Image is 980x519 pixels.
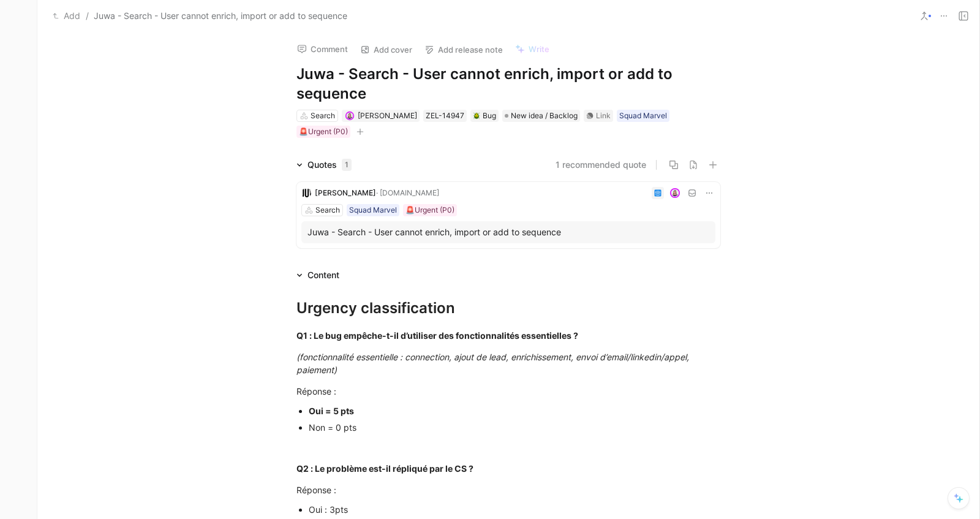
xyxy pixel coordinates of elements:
[292,268,344,282] div: Content
[86,9,89,23] span: /
[296,64,720,104] h1: Juwa - Search - User cannot enrich, import or add to sequence
[315,188,376,197] span: [PERSON_NAME]
[299,126,348,138] div: 🚨Urgent (P0)
[376,188,439,197] span: · [DOMAIN_NAME]
[307,157,352,172] div: Quotes
[556,157,646,172] button: 1 recommended quote
[502,110,580,122] div: New idea / Backlog
[94,9,347,23] span: Juwa - Search - User cannot enrich, import or add to sequence
[473,112,480,119] img: 🪲
[419,41,508,58] button: Add release note
[307,225,709,240] div: Juwa - Search - User cannot enrich, import or add to sequence
[292,157,356,172] div: Quotes1
[296,352,692,375] em: (fonctionnalité essentielle : connection, ajout de lead, enrichissement, envoi d’email/linkedin/a...
[405,204,454,216] div: 🚨Urgent (P0)
[671,189,679,197] img: avatar
[309,406,354,416] strong: Oui = 5 pts
[342,159,352,171] div: 1
[296,385,720,398] div: Réponse :
[349,204,397,216] div: Squad Marvel
[596,110,611,122] div: Link
[346,113,353,119] img: avatar
[315,204,340,216] div: Search
[296,483,720,496] div: Réponse :
[426,110,464,122] div: ZEL-14947
[311,110,335,122] div: Search
[355,41,418,58] button: Add cover
[529,44,549,55] span: Write
[50,9,83,23] button: Add
[296,463,473,474] strong: Q2 : Le problème est-il répliqué par le CS ?
[358,111,417,120] span: [PERSON_NAME]
[473,110,496,122] div: Bug
[511,110,578,122] span: New idea / Backlog
[301,188,311,198] img: logo
[296,297,720,319] div: Urgency classification
[619,110,667,122] div: Squad Marvel
[510,40,555,58] button: Write
[307,268,339,282] div: Content
[292,40,353,58] button: Comment
[309,421,720,434] div: Non = 0 pts
[296,330,578,341] strong: Q1 : Le bug empêche-t-il d’utiliser des fonctionnalités essentielles ?
[309,503,720,516] div: Oui : 3pts
[470,110,499,122] div: 🪲Bug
